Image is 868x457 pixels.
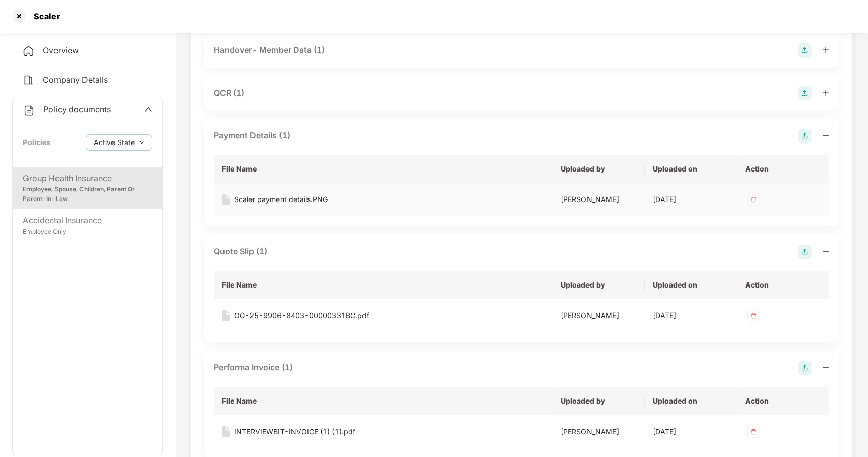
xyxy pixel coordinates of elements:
img: svg+xml;base64,PHN2ZyB4bWxucz0iaHR0cDovL3d3dy53My5vcmcvMjAwMC9zdmciIHdpZHRoPSIyNCIgaGVpZ2h0PSIyNC... [22,74,35,87]
img: svg+xml;base64,PHN2ZyB4bWxucz0iaHR0cDovL3d3dy53My5vcmcvMjAwMC9zdmciIHdpZHRoPSIzMiIgaGVpZ2h0PSIzMi... [745,423,762,440]
div: Accidental Insurance [23,214,152,227]
th: Uploaded on [645,387,737,415]
th: Uploaded on [645,271,737,299]
div: Employee Only [23,227,152,237]
img: svg+xml;base64,PHN2ZyB4bWxucz0iaHR0cDovL3d3dy53My5vcmcvMjAwMC9zdmciIHdpZHRoPSIyNCIgaGVpZ2h0PSIyNC... [22,45,35,58]
span: up [144,105,152,113]
div: [PERSON_NAME] [561,310,636,321]
img: svg+xml;base64,PHN2ZyB4bWxucz0iaHR0cDovL3d3dy53My5vcmcvMjAwMC9zdmciIHdpZHRoPSIzMiIgaGVpZ2h0PSIzMi... [745,191,762,208]
div: [DATE] [653,194,729,205]
div: [PERSON_NAME] [561,194,636,205]
img: svg+xml;base64,PHN2ZyB4bWxucz0iaHR0cDovL3d3dy53My5vcmcvMjAwMC9zdmciIHdpZHRoPSIyOCIgaGVpZ2h0PSIyOC... [798,86,812,100]
span: Active State [94,137,135,148]
img: svg+xml;base64,PHN2ZyB4bWxucz0iaHR0cDovL3d3dy53My5vcmcvMjAwMC9zdmciIHdpZHRoPSIyOCIgaGVpZ2h0PSIyOC... [798,43,812,58]
span: minus [822,364,829,371]
img: svg+xml;base64,PHN2ZyB4bWxucz0iaHR0cDovL3d3dy53My5vcmcvMjAwMC9zdmciIHdpZHRoPSIyOCIgaGVpZ2h0PSIyOC... [798,129,812,143]
div: [PERSON_NAME] [561,426,636,437]
img: svg+xml;base64,PHN2ZyB4bWxucz0iaHR0cDovL3d3dy53My5vcmcvMjAwMC9zdmciIHdpZHRoPSIxNiIgaGVpZ2h0PSIyMC... [222,426,230,437]
div: [DATE] [653,310,729,321]
th: Uploaded by [552,155,645,183]
img: svg+xml;base64,PHN2ZyB4bWxucz0iaHR0cDovL3d3dy53My5vcmcvMjAwMC9zdmciIHdpZHRoPSIyOCIgaGVpZ2h0PSIyOC... [798,245,812,259]
th: File Name [214,387,552,415]
img: svg+xml;base64,PHN2ZyB4bWxucz0iaHR0cDovL3d3dy53My5vcmcvMjAwMC9zdmciIHdpZHRoPSIxNiIgaGVpZ2h0PSIyMC... [222,310,230,321]
img: svg+xml;base64,PHN2ZyB4bWxucz0iaHR0cDovL3d3dy53My5vcmcvMjAwMC9zdmciIHdpZHRoPSIxNiIgaGVpZ2h0PSIyMC... [222,194,230,205]
span: plus [822,89,829,96]
div: Handover- Member Data (1) [214,44,325,56]
th: Action [737,155,829,183]
div: [DATE] [653,426,729,437]
div: Performa Invoice (1) [214,361,293,374]
span: minus [822,248,829,255]
th: Action [737,271,829,299]
span: Policy documents [43,104,111,115]
img: svg+xml;base64,PHN2ZyB4bWxucz0iaHR0cDovL3d3dy53My5vcmcvMjAwMC9zdmciIHdpZHRoPSIyNCIgaGVpZ2h0PSIyNC... [23,104,35,117]
div: Group Health Insurance [23,172,152,185]
div: INTERVIEWBIT-INVOICE (1) (1).pdf [234,426,355,437]
span: plus [822,46,829,53]
button: Active Statedown [86,134,152,151]
div: Payment Details (1) [214,129,290,142]
th: Action [737,387,829,415]
th: Uploaded by [552,387,645,415]
th: File Name [214,155,552,183]
div: Employee, Spouse, Children, Parent Or Parent-In-Law [23,185,152,204]
span: down [139,140,144,146]
th: Uploaded by [552,271,645,299]
div: Quote Slip (1) [214,245,267,258]
span: minus [822,132,829,139]
div: Policies [23,137,50,148]
div: QCR (1) [214,87,244,99]
th: File Name [214,271,552,299]
span: Company Details [43,75,108,85]
img: svg+xml;base64,PHN2ZyB4bWxucz0iaHR0cDovL3d3dy53My5vcmcvMjAwMC9zdmciIHdpZHRoPSIzMiIgaGVpZ2h0PSIzMi... [745,307,762,324]
th: Uploaded on [645,155,737,183]
img: svg+xml;base64,PHN2ZyB4bWxucz0iaHR0cDovL3d3dy53My5vcmcvMjAwMC9zdmciIHdpZHRoPSIyOCIgaGVpZ2h0PSIyOC... [798,361,812,375]
div: OG-25-9906-8403-00000331BC.pdf [234,310,369,321]
span: Overview [43,45,79,55]
div: Scaler [27,11,60,21]
div: Scaler payment details.PNG [234,194,328,205]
